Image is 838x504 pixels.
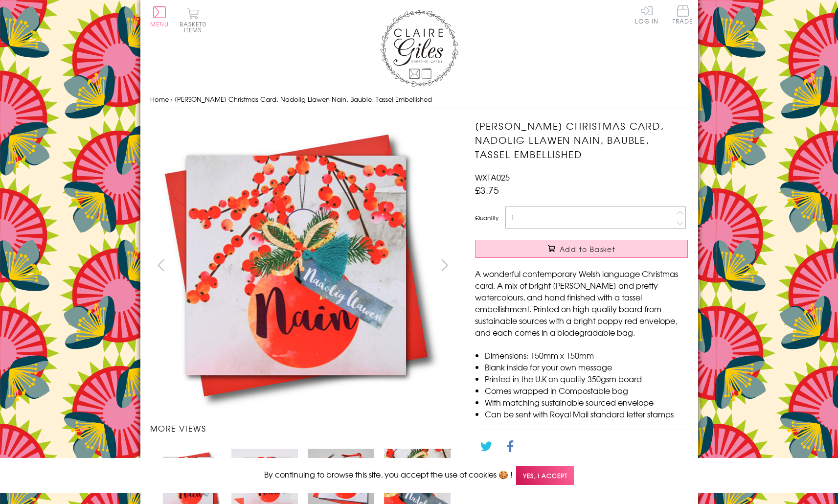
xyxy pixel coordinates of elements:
label: Quantity [475,213,498,222]
button: Basket0 items [180,8,206,33]
li: Printed in the U.K on quality 350gsm board [485,373,688,385]
p: A wonderful contemporary Welsh language Christmas card. A mix of bright [PERSON_NAME] and pretty ... [475,268,688,338]
li: Can be sent with Royal Mail standard letter stamps [485,408,688,420]
button: next [433,254,455,276]
span: Add to Basket [560,244,615,254]
li: Comes wrapped in Compostable bag [485,385,688,396]
span: 0 items [184,20,206,34]
span: £3.75 [475,183,499,197]
span: › [171,94,173,104]
span: [PERSON_NAME] Christmas Card, Nadolig Llawen Nain, Bauble, Tassel Embellished [175,94,432,104]
img: Welsh Nana Christmas Card, Nadolig Llawen Nain, Bauble, Tassel Embellished [150,119,443,412]
button: Menu [150,6,169,27]
span: Menu [150,20,169,28]
h3: More views [150,422,456,434]
img: Claire Giles Greetings Cards [380,10,458,87]
img: Welsh Nana Christmas Card, Nadolig Llawen Nain, Bauble, Tassel Embellished [455,119,749,412]
span: WXTA025 [475,171,510,183]
button: Add to Basket [475,240,688,258]
li: Dimensions: 150mm x 150mm [485,349,688,361]
li: Blank inside for your own message [485,361,688,373]
button: prev [150,254,172,276]
a: Log In [635,5,658,24]
span: Trade [673,5,693,24]
span: Yes, I accept [516,466,574,485]
a: Trade [673,5,693,26]
a: Home [150,94,169,104]
li: With matching sustainable sourced envelope [485,396,688,408]
nav: breadcrumbs [150,90,688,110]
h1: [PERSON_NAME] Christmas Card, Nadolig Llawen Nain, Bauble, Tassel Embellished [475,119,688,161]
